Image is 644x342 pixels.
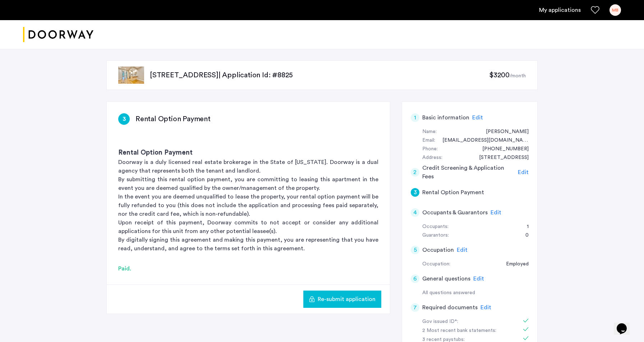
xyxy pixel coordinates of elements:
div: 1 [520,223,529,231]
h3: Rental Option Payment [118,148,378,158]
p: Upon receipt of this payment, Doorway commits to not accept or consider any additional applicatio... [118,218,378,236]
iframe: chat widget [614,313,637,335]
div: 3 [118,113,130,125]
p: In the event you are deemed unqualified to lease the property, your rental option payment will be... [118,192,378,218]
div: Occupation: [422,260,450,269]
span: Edit [457,247,468,253]
div: Employed [499,260,529,269]
span: $3200 [489,72,510,79]
span: Re-submit application [318,295,376,304]
div: All questions answered [422,289,529,297]
h5: Basic information [422,113,469,122]
div: Name: [422,128,437,136]
h5: General questions [422,274,470,283]
h5: Occupants & Guarantors [422,208,488,217]
sub: /month [510,73,526,78]
div: Phone: [422,145,438,154]
span: Edit [473,276,484,282]
div: Email: [422,136,435,145]
div: Maarten Bravo [479,128,529,136]
h5: Required documents [422,303,478,312]
div: 936 Kerlerec Street [472,154,529,162]
h5: Credit Screening & Application Fees [422,164,515,181]
img: logo [23,21,93,48]
div: 2 [411,168,419,177]
p: By digitally signing this agreement and making this payment, you are representing that you have r... [118,236,378,253]
div: Occupants: [422,223,448,231]
img: apartment [118,67,144,84]
h5: Occupation [422,246,454,254]
p: [STREET_ADDRESS] | Application Id: #8825 [150,70,489,80]
h5: Rental Option Payment [422,188,484,197]
div: Paid. [118,264,378,273]
div: 7 [411,303,419,312]
span: Edit [518,169,529,175]
a: My application [539,6,581,14]
button: button [303,291,381,308]
div: +13372964755 [475,145,529,154]
a: Favorites [591,6,599,14]
div: 0 [518,231,529,240]
div: 3 [411,188,419,197]
div: 2 Most recent bank statements: [422,327,513,335]
div: 5 [411,246,419,254]
div: 6 [411,274,419,283]
p: Doorway is a duly licensed real estate brokerage in the State of [US_STATE]. Doorway is a dual ag... [118,158,378,175]
span: Edit [480,305,491,310]
div: Address: [422,154,442,162]
div: 4 [411,208,419,217]
div: lukebravo0301@gmail.com [435,136,529,145]
div: MB [609,4,621,16]
a: Cazamio logo [23,21,93,48]
h3: Rental Option Payment [135,114,211,124]
p: By submitting this rental option payment, you are committing to leasing this apartment in the eve... [118,175,378,192]
span: Edit [472,115,483,120]
div: Gov issued ID*: [422,318,513,326]
div: 1 [411,113,419,122]
div: Guarantors: [422,231,449,240]
span: Edit [491,210,501,215]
